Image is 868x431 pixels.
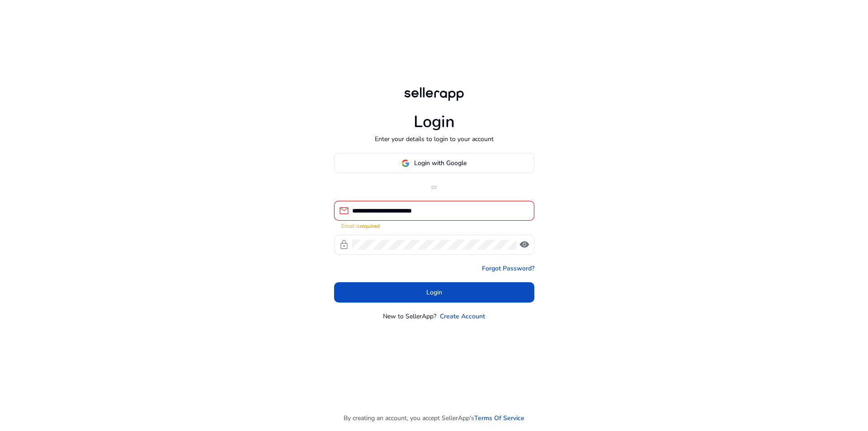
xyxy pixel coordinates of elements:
p: New to SellerApp? [383,312,436,321]
span: Login with Google [414,158,467,168]
strong: required [360,223,380,230]
a: Create Account [440,312,485,321]
p: or [334,182,534,192]
a: Forgot Password? [482,264,534,273]
span: lock [339,239,349,250]
span: visibility [519,239,530,250]
mat-error: Email is [341,221,527,230]
span: Login [426,288,442,297]
a: Terms Of Service [474,413,524,423]
span: mail [339,205,349,216]
p: Enter your details to login to your account [375,134,494,144]
h1: Login [414,112,455,132]
button: Login with Google [334,153,534,173]
button: Login [334,282,534,303]
img: google-logo.svg [401,159,410,167]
